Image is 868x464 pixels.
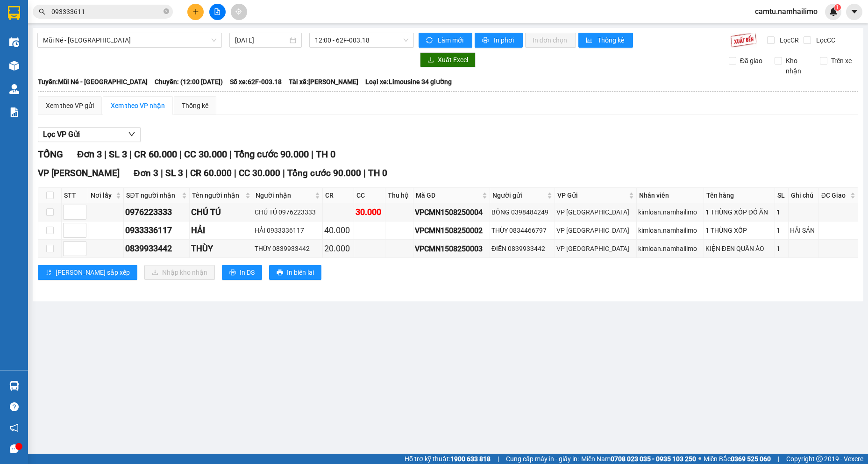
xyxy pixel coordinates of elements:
span: caret-down [850,7,859,16]
span: Kho nhận [782,56,813,76]
span: Tài xế: [PERSON_NAME] [289,77,358,87]
span: close-circle [164,8,169,14]
button: Lọc VP Gửi [38,127,141,142]
span: CR 60.000 [190,168,232,178]
li: Nam Hải Limousine [5,5,135,40]
img: logo.jpg [5,5,37,37]
div: 0839933442 [125,242,187,255]
span: download [427,57,434,64]
th: Thu hộ [385,188,413,203]
span: SĐT người nhận [126,190,179,200]
span: Đơn 3 [77,149,102,160]
td: VPCMN1508250004 [413,203,490,221]
td: VP chợ Mũi Né [555,240,637,258]
span: | [104,149,107,160]
span: ĐC Giao [821,190,848,200]
span: Chuyến: (12:00 [DATE]) [155,77,223,87]
button: printerIn biên lai [269,265,321,280]
img: 9k= [730,33,757,48]
img: warehouse-icon [9,84,19,94]
td: VPCMN1508250002 [413,221,490,240]
div: THÙY 0839933442 [255,243,321,254]
div: 0933336117 [125,224,187,237]
div: 1 [776,225,787,236]
td: VPCMN1508250003 [413,240,490,258]
button: In đơn chọn [525,33,576,48]
div: kimloan.namhailimo [638,225,702,236]
img: warehouse-icon [9,37,19,47]
div: VP [GEOGRAPHIC_DATA] [556,207,635,217]
span: Đơn 3 [134,168,158,178]
span: Tên người nhận [192,190,244,200]
span: Người nhận [256,190,313,200]
div: 20.000 [324,242,352,255]
span: Người gửi [492,190,545,200]
span: Tổng cước 90.000 [234,149,309,160]
div: kimloan.namhailimo [638,243,702,254]
span: 12:00 - 62F-003.18 [315,33,408,47]
span: | [283,168,285,178]
span: Hỗ trợ kỹ thuật: [405,454,491,464]
input: 15/08/2025 [235,35,288,45]
span: Lọc CR [776,35,800,45]
button: printerIn DS [222,265,262,280]
strong: 0708 023 035 - 0935 103 250 [611,455,696,463]
img: solution-icon [9,107,19,117]
span: Lọc VP Gửi [43,128,80,140]
span: copyright [816,456,823,462]
button: bar-chartThống kê [578,33,633,48]
span: notification [10,423,19,432]
span: Miền Bắc [704,454,771,464]
span: Loại xe: Limousine 34 giường [365,77,452,87]
b: Tuyến: Mũi Né - [GEOGRAPHIC_DATA] [38,78,148,86]
span: Trên xe [827,56,855,66]
span: CC 30.000 [239,168,280,178]
div: 1 [776,243,787,254]
span: sync [426,37,434,44]
span: | [161,168,163,178]
span: plus [192,8,199,15]
span: search [39,8,45,15]
span: VP Gửi [557,190,627,200]
span: 1 [836,4,839,11]
strong: 1900 633 818 [450,455,491,463]
span: Mũi Né - Sài Gòn [43,33,216,47]
span: | [498,454,499,464]
input: Tìm tên, số ĐT hoặc mã đơn [51,7,162,17]
div: VP [GEOGRAPHIC_DATA] [556,243,635,254]
div: 0976223333 [125,206,187,219]
td: CHÚ TÚ [190,203,254,221]
div: Thống kê [182,100,208,111]
span: Mã GD [416,190,480,200]
span: Số xe: 62F-003.18 [230,77,282,87]
span: In biên lai [287,267,314,278]
div: VPCMN1508250002 [415,225,488,236]
div: CHÚ TÚ 0976223333 [255,207,321,217]
td: 0839933442 [124,240,189,258]
button: syncLàm mới [419,33,472,48]
span: close-circle [164,7,169,16]
div: VPCMN1508250004 [415,207,488,218]
td: 0976223333 [124,203,189,221]
img: warehouse-icon [9,61,19,71]
button: file-add [209,4,226,20]
sup: 1 [834,4,841,11]
span: SL 3 [109,149,127,160]
td: HẢI [190,221,254,240]
span: Thống kê [598,35,626,45]
button: sort-ascending[PERSON_NAME] sắp xếp [38,265,137,280]
span: Xuất Excel [438,55,468,65]
button: downloadNhập kho nhận [144,265,215,280]
span: bar-chart [586,37,594,44]
div: THÙY [191,242,252,255]
div: 30.000 [356,206,384,219]
div: 1 [776,207,787,217]
span: TỔNG [38,149,63,160]
span: TH 0 [316,149,335,160]
td: VP chợ Mũi Né [555,203,637,221]
span: VP [PERSON_NAME] [38,168,120,178]
div: BÔNG 0398484249 [491,207,553,217]
span: printer [482,37,490,44]
div: ĐIỀN 0839933442 [491,243,553,254]
th: CR [323,188,354,203]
